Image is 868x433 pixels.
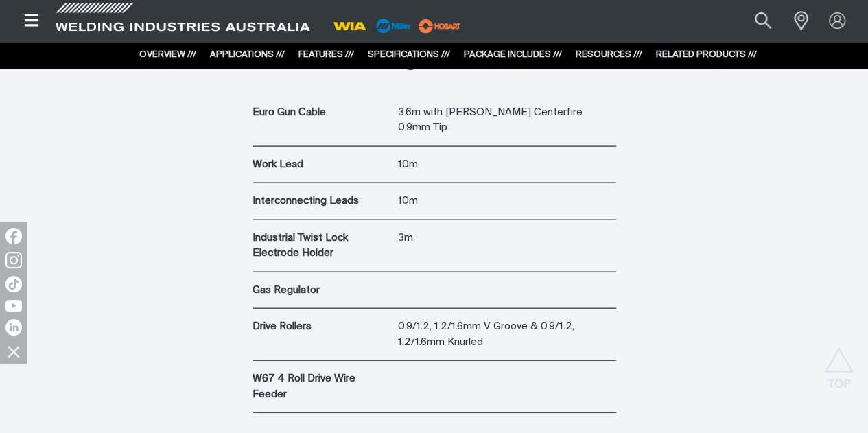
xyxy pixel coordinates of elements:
[253,371,391,402] p: W67 4 Roll Drive Wire Feeder
[298,50,354,59] a: FEATURES ///
[368,50,450,59] a: SPECIFICATIONS ///
[740,5,786,36] button: Search products
[253,105,391,121] p: Euro Gun Cable
[464,50,562,59] a: PACKAGE INCLUDES ///
[253,231,391,261] p: Industrial Twist Lock Electrode Holder
[253,157,391,173] p: Work Lead
[5,228,22,244] img: Facebook
[2,340,25,363] img: hide socials
[5,276,22,292] img: TikTok
[414,21,465,31] a: miller
[253,319,391,335] p: Drive Rollers
[823,347,854,378] button: Scroll to top
[414,16,465,36] img: miller
[723,5,786,36] input: Product name or item number...
[210,50,285,59] a: APPLICATIONS ///
[5,252,22,268] img: Instagram
[398,319,616,350] p: 0.9/1.2, 1.2/1.6mm V Groove & 0.9/1.2, 1.2/1.6mm Knurled
[398,105,616,136] p: 3.6m with [PERSON_NAME] Centerfire 0.9mm Tip
[576,50,642,59] a: RESOURCES ///
[253,194,391,209] p: Interconnecting Leads
[398,194,616,209] p: 10m
[253,283,391,299] p: Gas Regulator
[398,157,616,173] p: 10m
[5,300,22,312] img: YouTube
[656,50,757,59] a: RELATED PRODUCTS ///
[5,319,22,336] img: LinkedIn
[139,50,196,59] a: OVERVIEW ///
[398,231,616,246] p: 3m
